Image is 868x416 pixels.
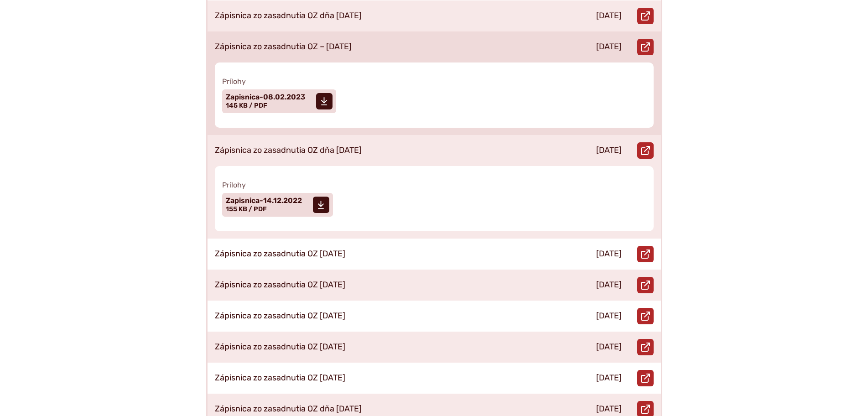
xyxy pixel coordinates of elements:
[215,373,345,383] p: Zápisnica zo zasadnutia OZ [DATE]
[222,193,333,217] a: Zapisnica-14.12.2022 155 KB / PDF
[222,89,336,113] a: Zapisnica-08.02.2023 145 KB / PDF
[226,102,267,109] span: 145 KB / PDF
[222,181,646,189] span: Prílohy
[215,249,345,259] p: Zápisnica zo zasadnutia OZ [DATE]
[596,311,622,321] p: [DATE]
[596,146,622,156] p: [DATE]
[596,373,622,383] p: [DATE]
[226,205,267,213] span: 155 KB / PDF
[215,42,352,52] p: Zápisnica zo zasadnutia OZ – [DATE]
[215,342,345,352] p: Zápisnica zo zasadnutia OZ [DATE]
[596,11,622,21] p: [DATE]
[215,146,362,156] p: Zápisnica zo zasadnutia OZ dňa [DATE]
[215,311,345,321] p: Zápisnica zo zasadnutia OZ [DATE]
[215,280,345,290] p: Zápisnica zo zasadnutia OZ [DATE]
[215,11,362,21] p: Zápisnica zo zasadnutia OZ dňa [DATE]
[596,342,622,352] p: [DATE]
[596,249,622,259] p: [DATE]
[596,404,622,414] p: [DATE]
[226,197,302,204] span: Zapisnica-14.12.2022
[596,280,622,290] p: [DATE]
[596,42,622,52] p: [DATE]
[226,94,305,101] span: Zapisnica-08.02.2023
[222,77,646,86] span: Prílohy
[215,404,362,414] p: Zápisnica zo zasadnutia OZ dňa [DATE]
